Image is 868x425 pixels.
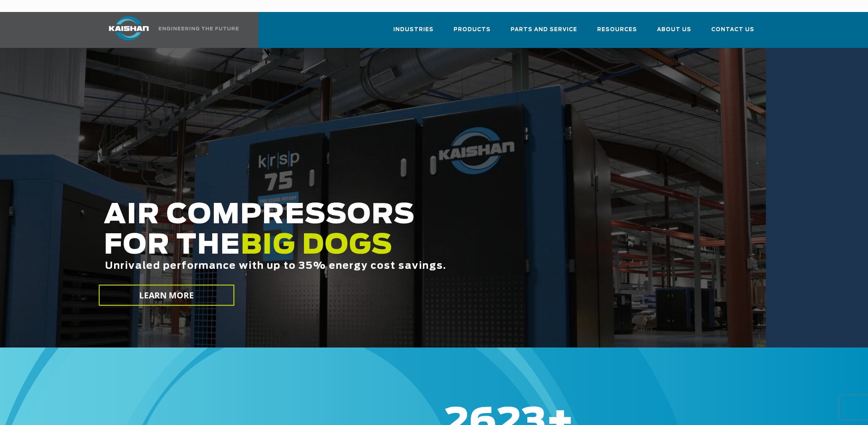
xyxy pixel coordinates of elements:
a: Resources [597,19,637,46]
a: LEARN MORE [99,285,235,306]
a: Kaishan USA [99,12,240,48]
span: About Us [657,25,691,34]
span: Resources [597,25,637,34]
img: kaishan logo [99,16,159,40]
a: Industries [393,19,434,46]
img: Engineering the future [159,27,239,30]
a: Products [454,19,491,46]
h2: AIR COMPRESSORS FOR THE [104,200,653,296]
a: Contact Us [711,19,754,46]
span: BIG DOGS [241,232,393,259]
span: Products [454,25,491,34]
span: Unrivaled performance with up to 35% energy cost savings. [105,261,446,271]
span: Contact Us [711,25,754,34]
span: LEARN MORE [139,290,194,301]
span: Industries [393,25,434,34]
a: Parts and Service [511,19,577,46]
a: About Us [657,19,691,46]
span: Parts and Service [511,25,577,34]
